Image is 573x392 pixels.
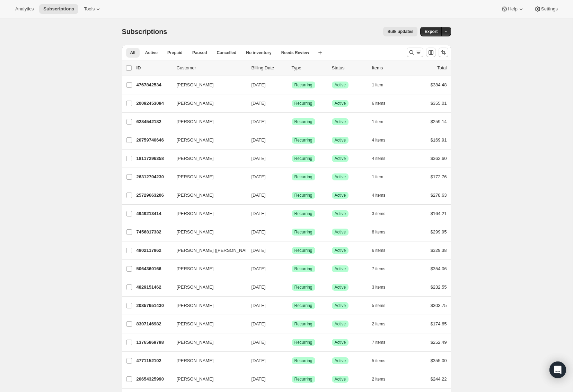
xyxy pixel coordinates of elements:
[130,50,135,56] span: All
[173,227,242,238] button: [PERSON_NAME]
[136,282,447,292] div: 4829151462[PERSON_NAME][DATE]SuccessRecurringSuccessActive3 items$232.55
[372,211,386,216] span: 3 items
[136,374,447,384] div: 20654325990[PERSON_NAME][DATE]SuccessRecurringSuccessActive2 items$244.22
[136,338,447,347] div: 13765869798[PERSON_NAME][DATE]SuccessRecurringSuccessActive7 items$252.49
[335,193,346,198] span: Active
[549,361,566,378] div: Open Intercom Messenger
[84,6,95,12] span: Tools
[294,321,312,327] span: Recurring
[252,137,266,143] span: [DATE]
[437,65,447,71] p: Total
[177,247,293,254] span: [PERSON_NAME] ([PERSON_NAME]) [PERSON_NAME]
[177,65,246,71] p: Customer
[252,266,266,271] span: [DATE]
[173,153,242,164] button: [PERSON_NAME]
[136,192,171,199] p: 25729663206
[372,154,393,163] button: 4 items
[335,211,346,216] span: Active
[252,65,286,71] p: Billing Date
[173,135,242,146] button: [PERSON_NAME]
[372,227,393,237] button: 8 items
[136,321,171,327] p: 8307146982
[177,265,214,272] span: [PERSON_NAME]
[431,193,447,198] span: $278.63
[136,339,171,346] p: 13765869798
[177,118,214,125] span: [PERSON_NAME]
[173,190,242,201] button: [PERSON_NAME]
[431,303,447,308] span: $303.75
[145,50,158,56] span: Active
[372,229,386,235] span: 8 items
[173,171,242,182] button: [PERSON_NAME]
[372,65,407,71] div: Items
[372,248,386,253] span: 6 items
[252,119,266,124] span: [DATE]
[294,193,312,198] span: Recurring
[372,338,393,347] button: 7 items
[173,355,242,366] button: [PERSON_NAME]
[136,154,447,163] div: 18117296358[PERSON_NAME][DATE]SuccessRecurringSuccessActive4 items$362.60
[177,357,214,364] span: [PERSON_NAME]
[372,376,386,382] span: 2 items
[372,264,393,274] button: 7 items
[136,357,171,364] p: 4771152102
[294,284,312,290] span: Recurring
[136,356,447,366] div: 4771152102[PERSON_NAME][DATE]SuccessRecurringSuccessActive5 items$355.00
[294,266,312,272] span: Recurring
[335,358,346,364] span: Active
[372,119,384,125] span: 1 item
[136,190,447,200] div: 25729663206[PERSON_NAME][DATE]SuccessRecurringSuccessActive4 items$278.63
[252,303,266,308] span: [DATE]
[136,301,447,310] div: 20857651430[PERSON_NAME][DATE]SuccessRecurringSuccessActive5 items$303.75
[372,284,386,290] span: 3 items
[173,374,242,385] button: [PERSON_NAME]
[335,174,346,180] span: Active
[335,340,346,345] span: Active
[372,358,386,364] span: 5 items
[80,4,106,14] button: Tools
[431,266,447,271] span: $354.06
[252,229,266,235] span: [DATE]
[387,29,413,34] span: Bulk updates
[372,246,393,255] button: 6 items
[335,376,346,382] span: Active
[136,376,171,383] p: 20654325990
[372,303,386,308] span: 5 items
[292,65,326,71] div: Type
[335,137,346,143] span: Active
[294,137,312,143] span: Recurring
[177,82,214,88] span: [PERSON_NAME]
[136,246,447,255] div: 4802117862[PERSON_NAME] ([PERSON_NAME]) [PERSON_NAME][DATE]SuccessRecurringSuccessActive6 items$3...
[252,156,266,161] span: [DATE]
[252,174,266,179] span: [DATE]
[136,155,171,162] p: 18117296358
[383,27,417,36] button: Bulk updates
[372,190,393,200] button: 4 items
[177,192,214,199] span: [PERSON_NAME]
[173,300,242,311] button: [PERSON_NAME]
[136,135,447,145] div: 20759740646[PERSON_NAME][DATE]SuccessRecurringSuccessActive4 items$169.91
[431,248,447,253] span: $329.38
[372,80,391,90] button: 1 item
[424,29,438,34] span: Export
[136,118,171,125] p: 6284542182
[177,376,214,383] span: [PERSON_NAME]
[372,137,386,143] span: 4 items
[177,155,214,162] span: [PERSON_NAME]
[173,263,242,274] button: [PERSON_NAME]
[173,318,242,330] button: [PERSON_NAME]
[431,137,447,143] span: $169.91
[252,82,266,87] span: [DATE]
[173,79,242,91] button: [PERSON_NAME]
[252,193,266,198] span: [DATE]
[173,116,242,127] button: [PERSON_NAME]
[541,6,558,12] span: Settings
[431,321,447,326] span: $174.65
[372,266,386,272] span: 7 items
[136,302,171,309] p: 20857651430
[177,302,214,309] span: [PERSON_NAME]
[294,101,312,106] span: Recurring
[335,229,346,235] span: Active
[372,340,386,345] span: 7 items
[497,4,528,14] button: Help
